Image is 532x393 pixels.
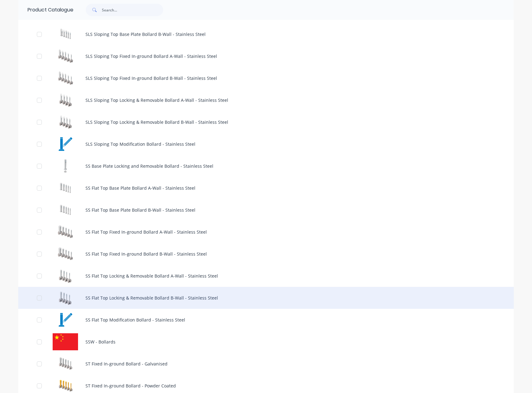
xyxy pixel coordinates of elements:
div: SSW - BollardsSSW - Bollards [18,331,514,353]
div: SLS Sloping Top Locking & Removable Bollard A-Wall - Stainless SteelSLS Sloping Top Locking & Rem... [18,89,514,111]
div: SS Flat Top Base Plate Bollard A-Wall - Stainless SteelSS Flat Top Base Plate Bollard A-Wall - St... [18,177,514,199]
input: Search... [102,4,163,16]
div: ST Fixed In-ground Bollard - GalvanisedST Fixed In-ground Bollard - Galvanised [18,353,514,375]
div: SS Flat Top Base Plate Bollard B-Wall - Stainless SteelSS Flat Top Base Plate Bollard B-Wall - St... [18,199,514,221]
div: SS Flat Top Modification Bollard - Stainless SteelSS Flat Top Modification Bollard - Stainless Steel [18,309,514,331]
div: SLS Sloping Top Locking & Removable Bollard B-Wall - Stainless SteelSLS Sloping Top Locking & Rem... [18,111,514,133]
div: SS Flat Top Fixed In-ground Bollard A-Wall - Stainless SteelSS Flat Top Fixed In-ground Bollard A... [18,221,514,243]
div: SS Flat Top Locking & Removable Bollard A-Wall - Stainless SteelSS Flat Top Locking & Removable B... [18,265,514,287]
div: SLS Sloping Top Base Plate Bollard B-Wall - Stainless SteelSLS Sloping Top Base Plate Bollard B-W... [18,23,514,45]
div: SLS Sloping Top Fixed In-ground Bollard B-Wall - Stainless SteelSLS Sloping Top Fixed In-ground B... [18,67,514,89]
div: SS Flat Top Fixed In-ground Bollard B-Wall - Stainless SteelSS Flat Top Fixed In-ground Bollard B... [18,243,514,265]
div: SS Base Plate Locking and Removable Bollard - Stainless SteelSS Base Plate Locking and Removable ... [18,155,514,177]
div: SS Flat Top Locking & Removable Bollard B-Wall - Stainless SteelSS Flat Top Locking & Removable B... [18,287,514,309]
div: SLS Sloping Top Fixed In-ground Bollard A-Wall - Stainless SteelSLS Sloping Top Fixed In-ground B... [18,45,514,67]
div: SLS Sloping Top Modification Bollard - Stainless SteelSLS Sloping Top Modification Bollard - Stai... [18,133,514,155]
